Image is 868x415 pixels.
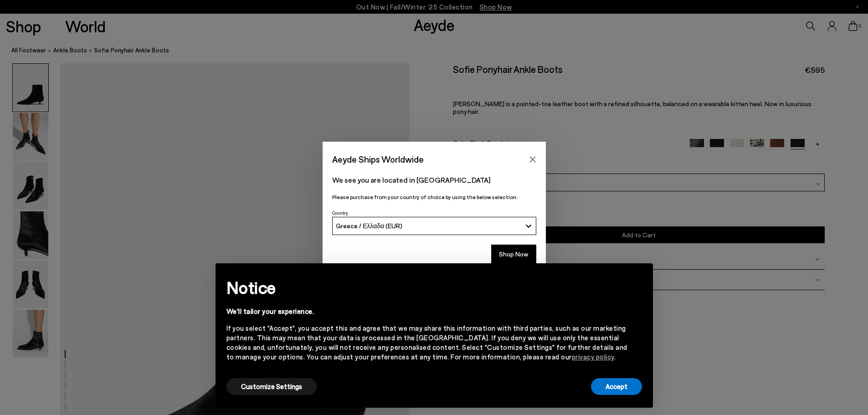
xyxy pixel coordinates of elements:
span: Greece / Ελλαδα (EUR) [336,222,402,230]
button: Shop Now [491,245,536,264]
button: Close this notice [627,266,649,288]
h2: Notice [226,276,627,299]
div: We'll tailor your experience. [226,307,627,316]
span: Country [332,210,348,215]
div: If you select "Accept", you accept this and agree that we may share this information with third p... [226,323,627,362]
p: We see you are located in [GEOGRAPHIC_DATA] [332,174,536,185]
button: Close [526,153,539,166]
a: privacy policy [572,353,614,361]
p: Please purchase from your country of choice by using the below selection: [332,193,536,201]
span: × [635,270,642,283]
button: Accept [591,378,642,395]
span: Aeyde Ships Worldwide [332,151,424,167]
button: Customize Settings [226,378,317,395]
